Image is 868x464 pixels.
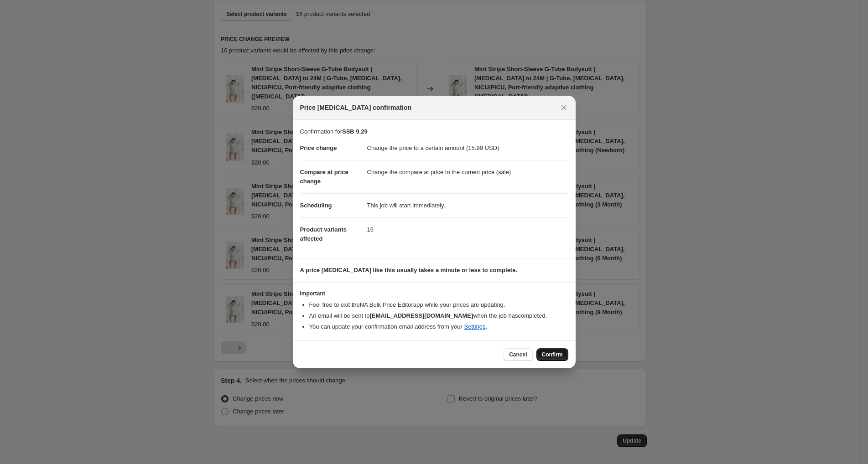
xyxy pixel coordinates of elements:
button: Close [557,101,570,114]
button: Confirm [536,348,568,361]
li: Feel free to exit the NA Bulk Price Editor app while your prices are updating. [309,300,568,309]
b: [EMAIL_ADDRESS][DOMAIN_NAME] [369,312,473,319]
span: Cancel [509,351,527,358]
dd: Change the compare at price to the current price (sale) [367,160,568,184]
li: An email will be sent to when the job has completed . [309,311,568,320]
dd: 16 [367,217,568,242]
span: Scheduling [300,202,332,209]
dd: Change the price to a certain amount (15.99 USD) [367,136,568,160]
span: Product variants affected [300,226,347,242]
li: You can update your confirmation email address from your . [309,322,568,331]
h3: Important [300,290,568,297]
span: Confirm [542,351,563,358]
a: Settings [464,323,485,330]
button: Cancel [504,348,532,361]
b: A price [MEDICAL_DATA] like this usually takes a minute or less to complete. [300,267,518,273]
span: Price [MEDICAL_DATA] confirmation [300,103,412,112]
span: Price change [300,144,337,151]
p: Confirmation for [300,127,568,136]
span: Compare at price change [300,169,348,185]
b: SSB 9.29 [342,128,368,135]
dd: This job will start immediately. [367,193,568,217]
